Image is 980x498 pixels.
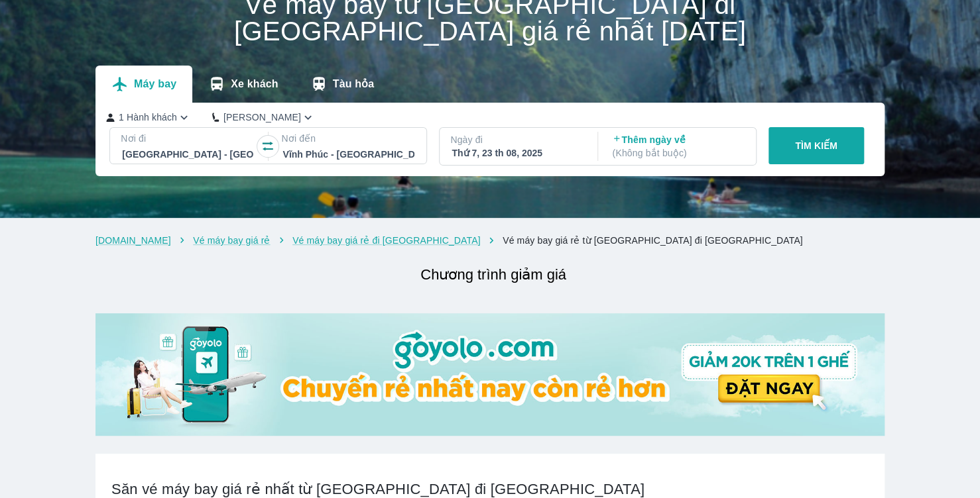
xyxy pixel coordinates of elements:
p: ( Không bắt buộc ) [612,146,743,160]
a: Vé máy bay giá rẻ đi [GEOGRAPHIC_DATA] [292,235,480,246]
img: banner-home [95,313,885,436]
p: Nơi đến [281,132,415,145]
p: Ngày đi [450,133,584,146]
div: Thứ 7, 23 th 08, 2025 [452,146,583,160]
a: Vé máy bay giá rẻ [193,235,270,246]
p: Tàu hỏa [333,77,375,91]
p: 1 Hành khách [119,111,177,124]
p: [PERSON_NAME] [223,111,301,124]
p: Máy bay [134,77,176,91]
button: TÌM KIẾM [768,127,864,164]
p: Xe khách [231,77,278,91]
button: 1 Hành khách [106,111,191,124]
p: TÌM KIẾM [795,139,837,152]
div: transportation tabs [95,66,390,103]
p: Nơi đi [121,132,255,145]
h2: Chương trình giảm giá [102,263,885,287]
p: Thêm ngày về [612,133,743,160]
a: [DOMAIN_NAME] [95,235,171,246]
nav: breadcrumb [95,234,885,247]
button: [PERSON_NAME] [212,111,315,124]
a: Vé máy bay giá rẻ từ [GEOGRAPHIC_DATA] đi [GEOGRAPHIC_DATA] [503,235,803,246]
